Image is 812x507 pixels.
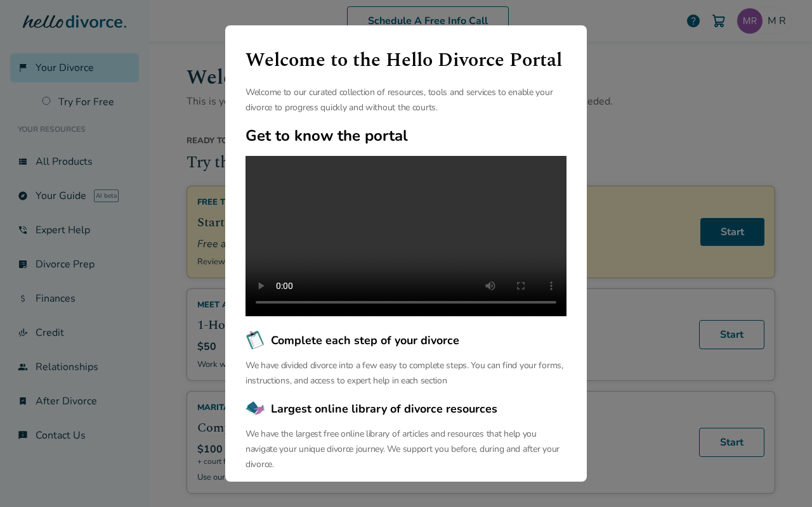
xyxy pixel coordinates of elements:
img: Largest online library of divorce resources [246,399,266,419]
img: Complete each step of your divorce [246,330,266,350]
p: We have the largest free online library of articles and resources that help you navigate your uni... [246,427,566,472]
span: Complete each step of your divorce [271,332,459,349]
p: We have divided divorce into a few easy to complete steps. You can find your forms, instructions,... [246,358,566,388]
h1: Welcome to the Hello Divorce Portal [246,46,566,75]
span: Largest online library of divorce resources [271,401,497,417]
iframe: Chat Widget [749,446,812,507]
p: Welcome to our curated collection of resources, tools and services to enable your divorce to prog... [246,85,566,115]
h2: Get to know the portal [246,125,566,146]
